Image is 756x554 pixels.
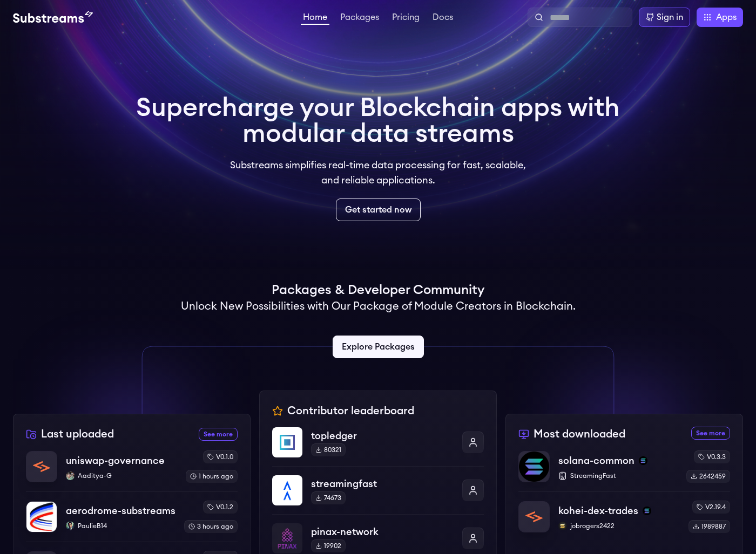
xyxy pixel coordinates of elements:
[66,471,75,480] img: Aaditya-G
[692,501,730,514] div: v2.19.4
[311,443,346,456] div: 80321
[519,452,549,482] img: solana-common
[26,491,238,542] a: aerodrome-substreamsaerodrome-substreamsPaulieB14PaulieB14v0.1.23 hours ago
[558,522,567,530] img: jobrogers2422
[716,11,737,24] span: Apps
[66,522,175,530] p: PaulieB14
[311,428,454,443] p: topledger
[518,450,730,491] a: solana-commonsolana-commonsolanaStreamingFastv0.3.32642459
[639,8,690,27] a: Sign in
[390,13,422,24] a: Pricing
[199,428,238,441] a: See more recently uploaded packages
[26,502,57,532] img: aerodrome-substreams
[519,502,549,532] img: kohei-dex-trades
[639,456,647,465] img: solana
[657,11,683,24] div: Sign in
[26,452,57,482] img: uniswap-governance
[558,471,678,480] p: StreamingFast
[336,199,421,221] a: Get started now
[333,336,424,358] a: Explore Packages
[311,476,454,491] p: streamingfast
[26,450,238,491] a: uniswap-governanceuniswap-governanceAaditya-GAaditya-Gv0.1.01 hours ago
[338,13,381,24] a: Packages
[301,13,329,25] a: Home
[222,158,534,188] p: Substreams simplifies real-time data processing for fast, scalable, and reliable applications.
[272,282,484,299] h1: Packages & Developer Community
[203,450,238,463] div: v0.1.0
[186,470,238,483] div: 1 hours ago
[643,507,651,515] img: solana
[430,13,455,24] a: Docs
[311,524,454,539] p: pinax-network
[181,299,576,314] h2: Unlock New Possibilities with Our Package of Module Creators in Blockchain.
[686,470,730,483] div: 2642459
[184,520,238,533] div: 3 hours ago
[558,503,638,518] p: kohei-dex-trades
[272,523,302,553] img: pinax-network
[272,427,302,457] img: topledger
[203,501,238,514] div: v0.1.2
[688,520,730,533] div: 1989887
[272,427,484,466] a: topledgertopledger80321
[66,471,177,480] p: Aaditya-G
[691,427,730,440] a: See more most downloaded packages
[311,491,346,504] div: 74673
[66,522,75,530] img: PaulieB14
[311,539,346,552] div: 19902
[136,95,620,147] h1: Supercharge your Blockchain apps with modular data streams
[272,475,302,505] img: streamingfast
[13,11,93,24] img: Substream's logo
[694,450,730,463] div: v0.3.3
[558,453,634,468] p: solana-common
[558,522,680,530] p: jobrogers2422
[518,491,730,533] a: kohei-dex-tradeskohei-dex-tradessolanajobrogers2422jobrogers2422v2.19.41989887
[272,466,484,514] a: streamingfaststreamingfast74673
[66,453,165,468] p: uniswap-governance
[66,503,175,518] p: aerodrome-substreams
